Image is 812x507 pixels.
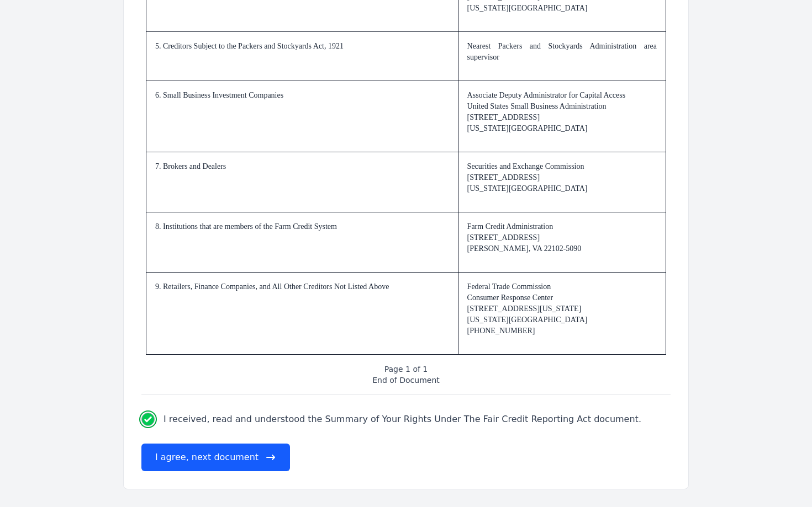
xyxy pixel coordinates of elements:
[155,161,449,172] p: 7. Brokers and Dealers
[155,41,449,52] p: 5. Creditors Subject to the Packers and Stockyards Act, 1921
[155,221,449,232] p: 8. Institutions that are members of the Farm Credit System
[141,444,290,471] button: I agree, next document
[467,221,657,254] p: Farm Credit Administration [STREET_ADDRESS] [PERSON_NAME], VA 22102-5090
[467,41,657,63] p: Nearest Packers and Stockyards Administration area supervisor
[467,281,657,337] p: Federal Trade Commission Consumer Response Center [STREET_ADDRESS][US_STATE] [US_STATE][GEOGRAPHI...
[155,281,449,292] p: 9. Retailers, Finance Companies, and All Other Creditors Not Listed Above
[467,90,657,134] p: Associate Deputy Administrator for Capital Access United States Small Business Administration [ST...
[141,364,671,386] p: Page 1 of 1 End of Document
[467,161,657,194] p: Securities and Exchange Commission [STREET_ADDRESS] [US_STATE][GEOGRAPHIC_DATA]
[164,413,641,426] label: I received, read and understood the Summary of Your Rights Under The Fair Credit Reporting Act do...
[155,90,449,101] p: 6. Small Business Investment Companies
